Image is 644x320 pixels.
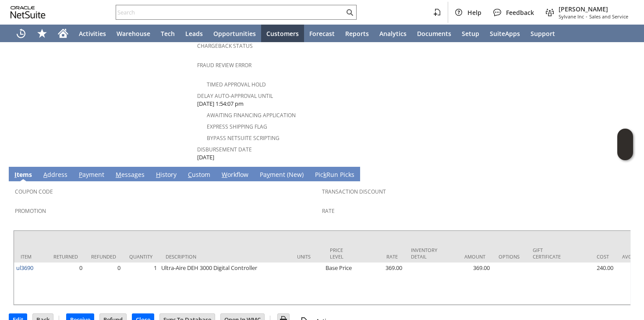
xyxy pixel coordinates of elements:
[208,25,261,42] a: Opportunities
[116,7,344,18] input: Search
[309,29,335,38] span: Forecast
[559,5,628,13] span: [PERSON_NAME]
[322,207,335,215] a: Rate
[47,262,85,305] td: 0
[356,262,404,305] td: 369.00
[123,262,159,305] td: 1
[156,170,160,179] span: H
[91,253,116,260] div: Refunded
[267,170,270,179] span: y
[506,8,534,17] span: Feedback
[129,253,152,260] div: Quantity
[531,29,555,38] span: Support
[340,25,374,42] a: Reports
[417,29,451,38] span: Documents
[222,170,227,179] span: W
[37,28,47,39] svg: Shortcuts
[617,145,633,161] span: Oracle Guided Learning Widget. To move around, please hold and drag
[219,170,251,180] a: Workflow
[207,111,296,119] a: Awaiting Financing Application
[53,253,78,260] div: Returned
[85,262,123,305] td: 0
[586,13,587,20] span: -
[533,247,561,260] div: Gift Certificate
[313,170,357,180] a: PickRun Picks
[14,170,17,179] span: I
[567,262,616,305] td: 240.00
[197,61,251,69] a: Fraud Review Error
[116,170,121,179] span: M
[450,253,485,260] div: Amount
[79,170,82,179] span: P
[188,170,192,179] span: C
[490,29,520,38] span: SuiteApps
[330,247,350,260] div: Price Level
[258,170,306,180] a: Payment (New)
[16,28,26,39] svg: Recent Records
[186,170,212,180] a: Custom
[589,13,628,20] span: Sales and Service
[266,29,299,38] span: Customers
[456,25,485,42] a: Setup
[58,28,68,39] svg: Home
[499,253,520,260] div: Options
[363,253,398,260] div: Rate
[166,253,284,260] div: Description
[197,42,253,50] a: Chargeback Status
[559,13,584,20] span: Sylvane Inc
[485,25,525,42] a: SuiteApps
[525,25,560,42] a: Support
[197,92,273,100] a: Delay Auto-Approval Until
[74,25,111,42] a: Activities
[21,253,40,260] div: Item
[111,25,156,42] a: Warehouse
[11,25,32,42] a: Recent Records
[197,153,214,162] span: [DATE]
[261,25,304,42] a: Customers
[11,6,46,18] svg: logo
[156,25,180,42] a: Tech
[411,247,437,260] div: Inventory Detail
[197,100,244,108] span: [DATE] 1:54:07 pm
[213,29,256,38] span: Opportunities
[323,170,326,179] span: k
[207,134,280,142] a: Bypass NetSuite Scripting
[12,170,34,180] a: Items
[41,170,70,180] a: Address
[323,262,356,305] td: Base Price
[180,25,208,42] a: Leads
[159,262,290,305] td: Ultra-Aire DEH 3000 Digital Controller
[619,169,630,179] a: Unrolled view on
[344,7,355,18] svg: Search
[207,123,267,130] a: Express Shipping Flag
[154,170,179,180] a: History
[322,188,386,195] a: Transaction Discount
[197,146,252,153] a: Disbursement Date
[77,170,106,180] a: Payment
[79,29,106,38] span: Activities
[304,25,340,42] a: Forecast
[345,29,369,38] span: Reports
[32,25,53,42] div: Shortcuts
[15,188,53,195] a: Coupon Code
[467,8,481,17] span: Help
[113,170,147,180] a: Messages
[444,262,492,305] td: 369.00
[161,29,175,38] span: Tech
[574,253,609,260] div: Cost
[617,129,633,160] iframe: Click here to launch Oracle Guided Learning Help Panel
[53,25,74,42] a: Home
[462,29,479,38] span: Setup
[297,253,317,260] div: Units
[379,29,407,38] span: Analytics
[412,25,456,42] a: Documents
[185,29,203,38] span: Leads
[15,207,46,215] a: Promotion
[43,170,47,179] span: A
[207,81,266,88] a: Timed Approval Hold
[117,29,150,38] span: Warehouse
[374,25,412,42] a: Analytics
[16,264,33,272] a: ul3690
